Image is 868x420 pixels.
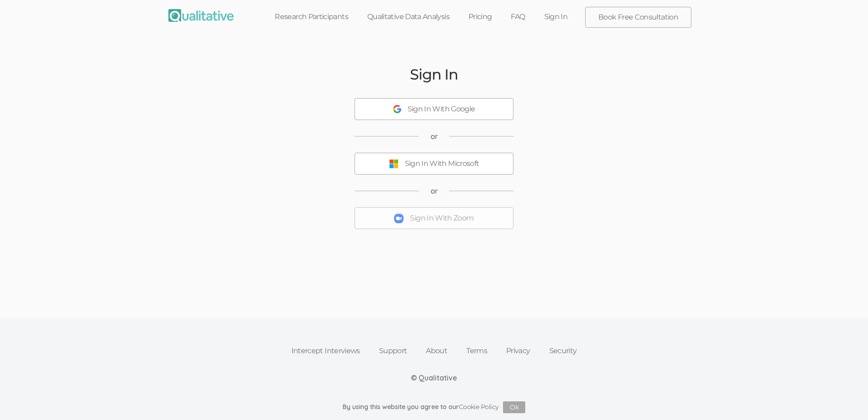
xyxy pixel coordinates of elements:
span: or [430,131,438,142]
a: Cookie Policy [459,403,499,411]
a: Privacy [497,341,540,361]
iframe: Chat Widget [823,376,868,420]
a: Research Participants [265,7,358,27]
img: Sign In With Microsoft [389,159,399,169]
a: FAQ [501,7,534,27]
a: Qualitative Data Analysis [358,7,459,27]
button: Sign In With Microsoft [355,153,513,175]
div: By using this website you agree to our [343,401,526,413]
button: Sign In With Google [355,98,513,120]
div: Sign In With Microsoft [405,159,479,169]
div: © Qualitative [411,373,457,383]
img: Sign In With Google [393,105,401,113]
a: Book Free Consultation [586,7,691,27]
a: Pricing [459,7,502,27]
span: or [430,186,438,196]
a: About [416,341,457,361]
a: Intercept Interviews [282,341,370,361]
img: Qualitative [168,9,234,22]
img: Sign In With Zoom [394,214,404,223]
a: Security [540,341,587,361]
button: Sign In With Zoom [355,207,513,229]
button: Ok [503,401,525,413]
a: Terms [457,341,497,361]
a: Sign In [535,7,577,27]
a: Support [370,341,417,361]
div: Sign In With Zoom [410,213,473,224]
div: Sign In With Google [408,104,475,115]
h2: Sign In [410,66,458,82]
